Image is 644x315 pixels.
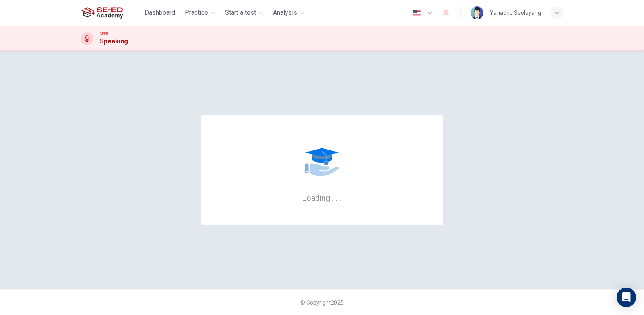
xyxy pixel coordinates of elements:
[141,6,178,20] button: Dashboard
[273,8,297,18] span: Analysis
[80,5,141,21] a: SE-ED Academy logo
[300,299,344,306] span: © Copyright 2025
[100,37,128,46] h1: Speaking
[182,6,219,20] button: Practice
[339,190,342,204] h6: .
[331,190,334,204] h6: .
[225,8,256,18] span: Start a test
[144,8,175,18] span: Dashboard
[222,6,266,20] button: Start a test
[617,288,636,307] div: Open Intercom Messenger
[335,190,338,204] h6: .
[412,10,422,16] img: en
[270,6,308,20] button: Analysis
[490,8,541,18] div: Yanathip Seelayang
[100,31,108,37] span: CEFR
[471,6,483,19] img: Profile picture
[185,8,208,18] span: Practice
[80,5,123,21] img: SE-ED Academy logo
[302,192,342,203] h6: Loading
